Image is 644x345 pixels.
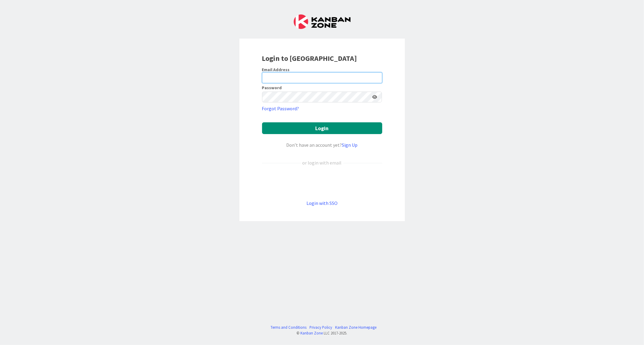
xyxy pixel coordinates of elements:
label: Email Address [262,67,290,72]
button: Login [262,122,382,134]
div: or login with email [301,159,343,166]
img: Kanban Zone [294,14,351,29]
a: Privacy Policy [309,325,332,330]
a: Kanban Zone [301,331,323,335]
b: Login to [GEOGRAPHIC_DATA] [262,54,357,63]
div: Don’t have an account yet? [262,141,382,149]
a: Terms and Conditions [271,325,306,330]
label: Password [262,86,282,90]
a: Kanban Zone Homepage [335,325,376,330]
a: Sign Up [342,142,358,148]
div: © LLC 2017- 2025 . [268,330,376,336]
iframe: Kirjaudu Google-tilillä -painike [259,176,385,190]
a: Login with SSO [306,200,338,206]
a: Forgot Password? [262,105,299,112]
